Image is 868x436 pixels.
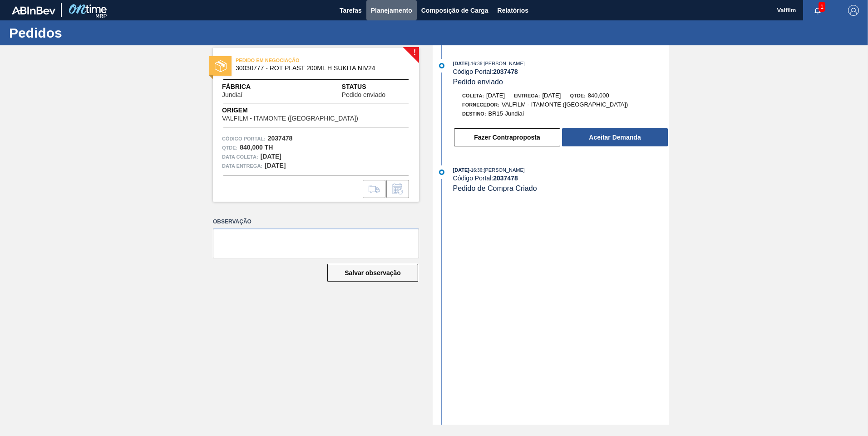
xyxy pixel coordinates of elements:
[222,106,384,115] span: Origem
[268,135,293,142] strong: 2037478
[222,82,271,92] span: Fábrica
[439,170,444,175] img: atual
[222,115,358,122] span: VALFILM - ITAMONTE ([GEOGRAPHIC_DATA])
[819,2,825,12] span: 1
[222,92,242,98] span: Jundiaí
[222,134,266,143] span: Código Portal:
[327,264,418,282] button: Salvar observação
[240,144,273,151] strong: 840,000 TH
[261,153,281,160] strong: [DATE]
[488,110,524,117] span: BR15-Jundiaí
[215,60,227,72] img: status
[453,78,503,86] span: Pedido enviado
[462,111,486,116] span: Destino:
[236,65,400,72] span: 30030777 - ROT PLAST 200ML H SUKITA NIV24
[12,6,55,15] img: TNhmsLtSVTkK8tSr43FrP2fwEKptu5GPRR3wAAAABJRU5ErkJggg==
[222,161,262,170] span: Data entrega:
[493,68,518,75] strong: 2037478
[363,180,385,198] div: Ir para Composição de Carga
[803,4,832,17] button: Notificações
[9,28,170,38] h1: Pedidos
[469,168,482,173] span: - 16:36
[542,92,561,99] span: [DATE]
[562,128,668,146] button: Aceitar Demanda
[213,215,419,228] label: Observação
[486,92,505,99] span: [DATE]
[493,174,518,182] strong: 2037478
[265,162,286,169] strong: [DATE]
[453,61,469,66] span: [DATE]
[482,61,525,66] span: : [PERSON_NAME]
[236,56,363,65] span: PEDIDO EM NEGOCIAÇÃO
[222,152,258,161] span: Data coleta:
[462,93,484,98] span: Coleta:
[462,102,499,107] span: Fornecedor:
[453,167,469,173] span: [DATE]
[421,5,488,16] span: Composição de Carga
[386,180,409,198] div: Informar alteração no pedido
[502,101,628,108] span: VALFILM - ITAMONTE ([GEOGRAPHIC_DATA])
[453,184,537,192] span: Pedido de Compra Criado
[371,5,412,16] span: Planejamento
[570,93,585,98] span: Qtde:
[439,63,444,68] img: atual
[453,174,669,182] div: Código Portal:
[498,5,528,16] span: Relatórios
[848,5,859,16] img: Logout
[482,167,525,173] span: : [PERSON_NAME]
[342,82,410,92] span: Status
[342,92,386,98] span: Pedido enviado
[222,143,237,152] span: Qtde :
[454,128,560,146] button: Fazer Contraproposta
[514,93,540,98] span: Entrega:
[340,5,362,16] span: Tarefas
[469,61,482,66] span: - 16:36
[453,68,669,75] div: Código Portal:
[588,92,609,99] span: 840,000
